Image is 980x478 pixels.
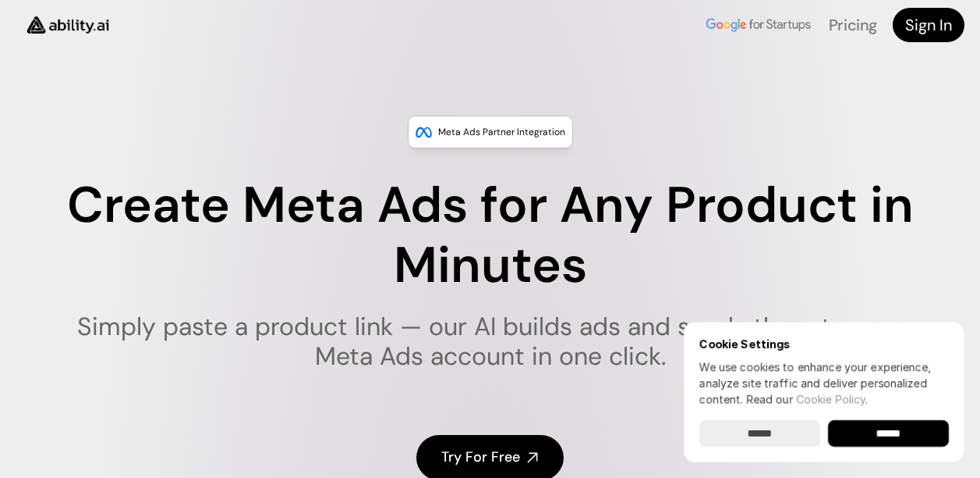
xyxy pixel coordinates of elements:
span: Read our . [746,393,868,406]
h1: Simply paste a product link — our AI builds ads and sends them to your Meta Ads account in one cl... [49,312,931,372]
a: Pricing [829,15,877,35]
h1: Create Meta Ads for Any Product in Minutes [49,176,931,296]
p: We use cookies to enhance your experience, analyze site traffic and deliver personalized content. [699,358,949,408]
p: Meta Ads Partner Integration [438,124,565,140]
a: Cookie Policy [796,393,865,406]
h4: Sign In [905,14,952,36]
h6: Cookie Settings [699,337,949,351]
a: Sign In [893,8,964,42]
h4: Try For Free [441,448,520,467]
